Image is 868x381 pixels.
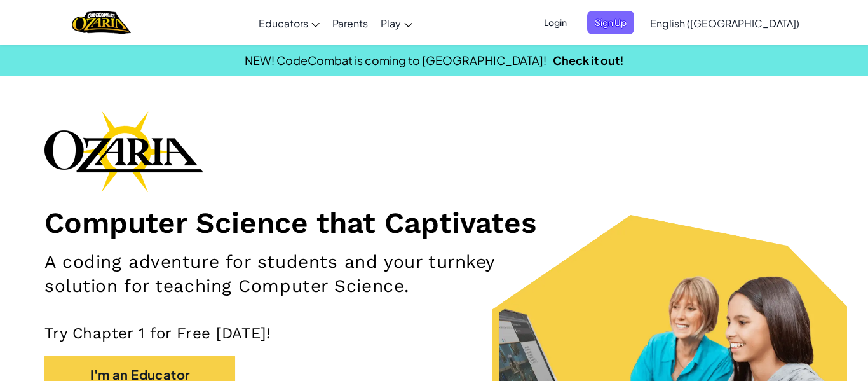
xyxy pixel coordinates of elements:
img: Home [72,10,131,36]
a: Play [374,6,419,40]
span: NEW! CodeCombat is coming to [GEOGRAPHIC_DATA]! [245,53,546,67]
a: Ozaria by CodeCombat logo [72,10,131,36]
p: Try Chapter 1 for Free [DATE]! [44,324,824,343]
a: English ([GEOGRAPHIC_DATA]) [644,6,806,40]
button: Login [536,11,574,34]
button: Sign Up [587,11,634,34]
span: Play [381,17,401,30]
a: Check it out! [553,53,624,67]
img: Ozaria branding logo [44,111,203,192]
a: Parents [326,6,374,40]
a: Educators [252,6,326,40]
h1: Computer Science that Captivates [44,205,824,240]
span: Educators [259,17,308,30]
h2: A coding adventure for students and your turnkey solution for teaching Computer Science. [44,250,566,298]
span: English ([GEOGRAPHIC_DATA]) [650,17,799,30]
